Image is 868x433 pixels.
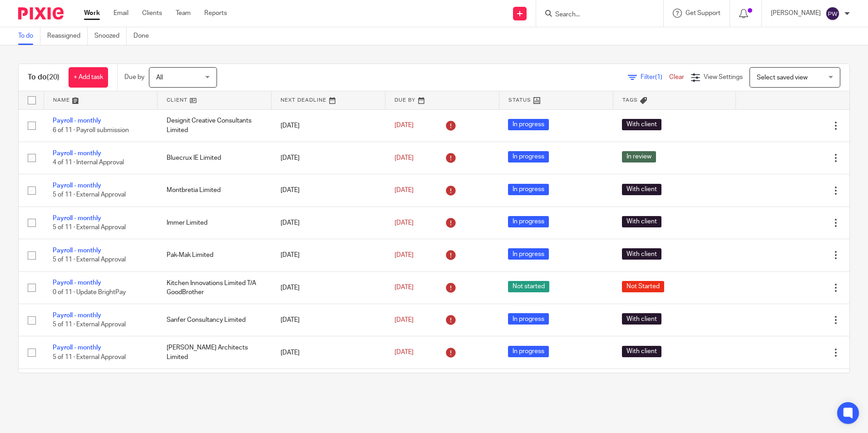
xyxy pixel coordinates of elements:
span: In progress [508,346,549,357]
td: [DATE] [271,304,385,336]
td: [DATE] [271,369,385,401]
span: In progress [508,248,549,260]
td: Kitchen Innovations Limited T/A GoodBrother [158,271,271,304]
span: 5 of 11 · External Approval [53,257,126,263]
span: In progress [508,184,549,195]
td: Montbretia Limited [158,174,271,207]
p: [PERSON_NAME] [771,9,821,18]
td: [DATE] [271,239,385,271]
td: Pak-Mak Limited [158,239,271,271]
a: Reports [204,9,227,18]
span: With client [622,184,661,195]
span: 0 of 11 · Update BrightPay [53,289,126,295]
span: In progress [508,313,549,325]
span: [DATE] [395,155,414,161]
p: Due by [124,73,144,82]
td: [DATE] [271,336,385,369]
a: Team [176,9,191,18]
span: (1) [655,74,662,80]
a: Payroll - monthly [53,312,101,319]
a: Payroll - monthly [53,344,101,351]
span: [DATE] [395,285,414,291]
span: [DATE] [395,220,414,226]
span: With client [622,248,661,260]
span: [DATE] [395,252,414,258]
a: Payroll - monthly [53,247,101,254]
a: Done [133,27,156,45]
span: Not started [508,281,549,292]
span: Select saved view [757,74,808,81]
span: 5 of 11 · External Approval [53,321,126,328]
span: With client [622,313,661,325]
a: Snoozed [94,27,127,45]
a: + Add task [69,67,108,88]
a: Payroll - monthly [53,215,101,221]
span: [DATE] [395,317,414,323]
span: 6 of 11 · Payroll submission [53,127,129,133]
a: Payroll - monthly [53,118,101,124]
td: [DATE] [271,142,385,174]
a: Reassigned [47,27,88,45]
img: Pixie [18,7,64,20]
td: Bluecrux IE Limited [158,142,271,174]
td: [DATE] [271,109,385,142]
td: Kraken Core Engineering Limited T/A Rope Dock [158,369,271,401]
span: In progress [508,216,549,227]
td: Immer Limited [158,207,271,239]
span: 5 of 11 · External Approval [53,224,126,231]
span: [DATE] [395,187,414,193]
a: To do [18,27,40,45]
span: With client [622,216,661,227]
a: Email [113,9,128,18]
span: With client [622,119,661,130]
span: Get Support [686,10,720,16]
input: Search [554,11,636,19]
span: With client [622,346,661,357]
a: Payroll - monthly [53,280,101,286]
h1: To do [28,73,59,82]
td: [DATE] [271,271,385,304]
img: svg%3E [825,6,840,21]
span: [DATE] [395,123,414,129]
a: Clear [669,74,684,80]
a: Work [84,9,100,18]
span: In progress [508,119,549,130]
td: [DATE] [271,207,385,239]
a: Clients [142,9,162,18]
a: Payroll - monthly [53,182,101,189]
td: Designit Creative Consultants Limited [158,109,271,142]
span: [DATE] [395,349,414,355]
span: In progress [508,151,549,162]
span: Tags [622,98,638,103]
span: Filter [641,74,669,80]
span: 4 of 11 · Internal Approval [53,159,124,166]
span: 5 of 11 · External Approval [53,354,126,360]
a: Payroll - monthly [53,150,101,157]
span: All [156,74,163,81]
span: View Settings [704,74,743,80]
td: [DATE] [271,174,385,207]
span: Not Started [622,281,664,292]
span: 5 of 11 · External Approval [53,192,126,198]
td: [PERSON_NAME] Architects Limited [158,336,271,369]
span: In review [622,151,656,162]
span: (20) [47,74,59,81]
td: Sanfer Consultancy Limited [158,304,271,336]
